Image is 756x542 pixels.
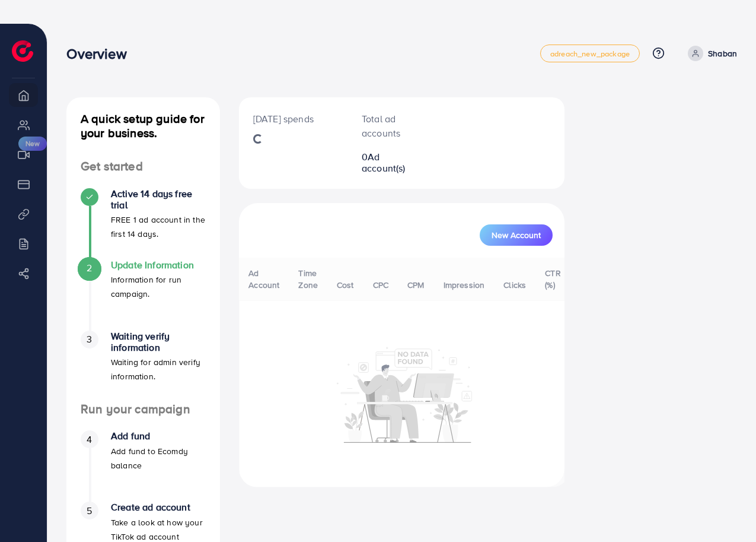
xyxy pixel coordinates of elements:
[12,40,33,62] img: logo
[253,112,333,126] p: [DATE] spends
[111,213,206,241] p: FREE 1 ad account in the first 14 days.
[66,188,220,259] li: Active 14 days free trial
[111,272,206,301] p: Information for run campaign.
[111,259,206,271] h4: Update Information
[66,45,136,62] h3: Overview
[66,331,220,402] li: Waiting verify information
[708,46,737,61] p: Shaban
[111,502,206,513] h4: Create ad account
[87,332,92,346] span: 3
[362,150,406,175] span: Ad account(s)
[480,224,553,246] button: New Account
[683,46,737,61] a: Shaban
[66,402,220,417] h4: Run your campaign
[111,430,206,442] h4: Add fund
[362,112,414,140] p: Total ad accounts
[362,151,414,174] h2: 0
[87,261,92,275] span: 2
[540,45,640,62] a: adreach_new_package
[550,50,630,58] span: adreach_new_package
[66,159,220,174] h4: Get started
[492,231,541,239] span: New Account
[66,112,220,140] h4: A quick setup guide for your business.
[111,331,206,353] h4: Waiting verify information
[87,433,92,446] span: 4
[66,259,220,331] li: Update Information
[111,444,206,473] p: Add fund to Ecomdy balance
[111,355,206,383] p: Waiting for admin verify information.
[87,504,92,518] span: 5
[111,188,206,211] h4: Active 14 days free trial
[66,430,220,502] li: Add fund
